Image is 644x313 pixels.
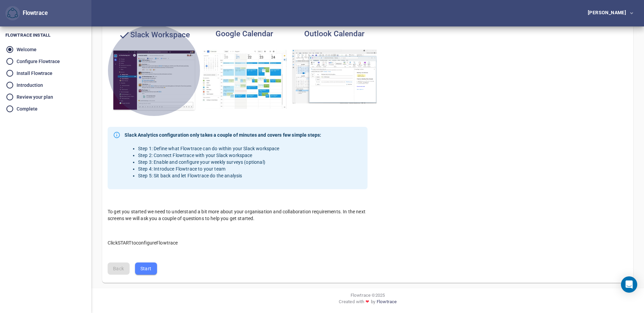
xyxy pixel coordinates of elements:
li: Step 5: Sit back and let Flowtrace do the analysis [138,172,321,179]
div: Flowtrace [20,9,48,17]
img: Google Calendar analytics [202,50,287,109]
img: Outlook Calendar analytics [292,50,377,104]
p: Click START to configure Flowtrace [108,233,368,246]
a: Flowtrace [377,298,397,308]
button: Flowtrace [5,6,20,21]
div: Created with [97,298,639,308]
button: Slack WorkspaceSlack Workspace analytics [108,25,200,116]
li: Step 2: Connect Flowtrace with your Slack workspace [138,152,321,159]
li: Step 4: Introduce Flowtrace to your team [138,165,321,172]
img: Flowtrace [7,8,18,19]
div: [PERSON_NAME] [588,10,629,15]
strong: Slack Analytics configuration only takes a couple of minutes and covers few simple steps: [125,132,321,138]
button: Outlook CalendarOutlook Calendar analytics [288,25,381,108]
h4: Google Calendar [202,29,287,38]
span: Flowtrace © 2025 [351,292,385,298]
li: Step 1: Define what Flowtrace can do within your Slack workspace [138,145,321,152]
span: Start [140,265,152,273]
div: To get you started we need to understand a bit more about your organisation and collaboration req... [102,203,373,227]
button: [PERSON_NAME] [577,7,639,20]
div: Flowtrace [5,6,48,21]
li: Step 3: Enable and configure your weekly surveys (optional) [138,159,321,165]
div: Open Intercom Messenger [621,276,637,293]
span: ❤ [364,298,371,305]
span: by [371,298,375,308]
h4: Outlook Calendar [292,29,377,38]
h4: Slack Workspace [112,29,196,41]
button: Google CalendarGoogle Calendar analytics [198,25,291,113]
img: Slack Workspace analytics [112,50,196,112]
button: Start [135,262,157,275]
